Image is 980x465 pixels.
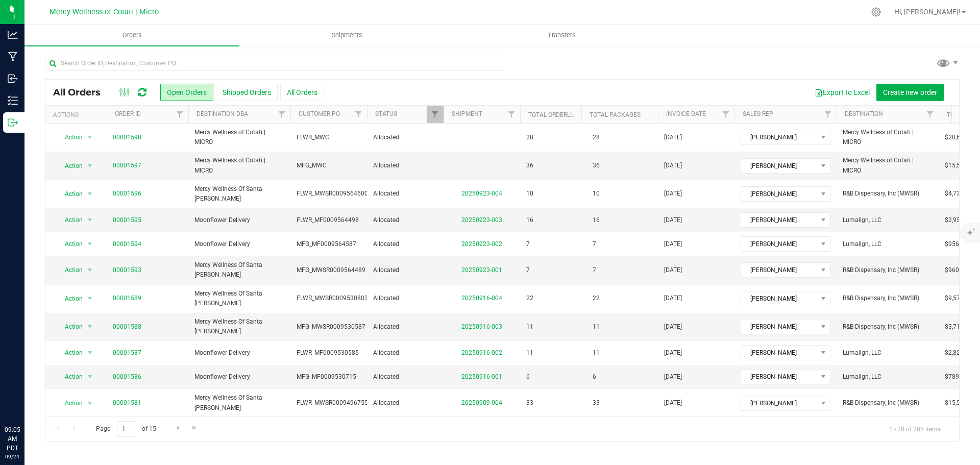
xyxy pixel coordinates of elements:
[197,110,248,117] a: Destination DBA
[526,215,533,225] span: 16
[461,373,502,380] a: 20250916-001
[113,322,141,332] a: 00001588
[587,263,601,278] span: 7
[461,266,502,274] a: 20250923-001
[427,106,444,123] a: Filter
[109,31,156,40] span: Orders
[526,322,533,332] span: 11
[239,25,454,46] a: Shipments
[113,348,141,358] a: 00001587
[113,215,141,225] a: 00001595
[24,25,239,46] a: Orders
[84,263,96,277] span: select
[843,322,933,332] span: R&B Dispensary, Inc (MWSR)
[945,293,972,303] span: $9,577.74
[373,161,437,170] span: Allocated
[741,263,817,277] span: [PERSON_NAME]
[461,349,502,356] a: 20250916-002
[590,111,641,118] a: Total Packages
[194,372,284,382] span: Moonflower Delivery
[843,128,933,147] span: Mercy Wellness of Cotati | MICRO
[87,421,164,437] span: Page of 15
[194,317,284,336] span: Mercy Wellness Of Santa [PERSON_NAME]
[50,8,159,16] span: Mercy Wellness of Cotati | Micro
[945,189,972,199] span: $4,735.20
[741,130,817,144] span: [PERSON_NAME]
[526,239,530,249] span: 7
[297,372,361,382] span: MFG_MF0009530715
[84,187,96,201] span: select
[10,383,41,414] iframe: Resource center
[666,110,706,117] a: Invoice Date
[843,156,933,175] span: Mercy Wellness of Cotati | MICRO
[741,320,817,334] span: [PERSON_NAME]
[84,291,96,306] span: select
[526,348,533,358] span: 11
[84,370,96,384] span: select
[526,189,533,199] span: 10
[945,398,976,408] span: $15,517.90
[280,84,324,101] button: All Orders
[741,187,817,201] span: [PERSON_NAME]
[664,372,682,382] span: [DATE]
[160,84,213,101] button: Open Orders
[741,396,817,410] span: [PERSON_NAME]
[461,295,502,302] a: 20250916-004
[945,215,972,225] span: $2,952.28
[350,106,367,123] a: Filter
[84,396,96,410] span: select
[8,117,18,128] inline-svg: Outbound
[373,215,437,225] span: Allocated
[587,396,605,410] span: 33
[820,106,837,123] a: Filter
[587,320,605,334] span: 11
[534,31,590,40] span: Transfers
[718,106,734,123] a: Filter
[194,239,284,249] span: Moonflower Delivery
[664,239,682,249] span: [DATE]
[373,322,437,332] span: Allocated
[741,370,817,384] span: [PERSON_NAME]
[297,348,361,358] span: FLWR_MF0009530585
[56,291,83,306] span: Action
[587,158,605,173] span: 36
[373,265,437,275] span: Allocated
[297,398,368,408] span: FLWR_MWSR0009496755
[373,398,437,408] span: Allocated
[945,372,968,382] span: $789.00
[194,128,284,147] span: Mercy Wellness of Cotati | MICRO
[45,56,502,71] input: Search Order ID, Destination, Customer PO...
[741,291,817,306] span: [PERSON_NAME]
[461,190,502,197] a: 20250923-004
[741,237,817,251] span: [PERSON_NAME]
[526,161,533,170] span: 36
[741,346,817,360] span: [PERSON_NAME]
[297,293,368,303] span: FLWR_MWSR0009530803
[526,133,533,142] span: 28
[194,289,284,308] span: Mercy Wellness Of Santa [PERSON_NAME]
[843,239,933,249] span: Lumalign, LLC
[883,88,937,96] span: Create new order
[84,346,96,360] span: select
[56,370,83,384] span: Action
[664,215,682,225] span: [DATE]
[876,84,944,101] button: Create new order
[503,106,520,123] a: Filter
[664,293,682,303] span: [DATE]
[373,348,437,358] span: Allocated
[587,370,601,384] span: 6
[664,161,682,170] span: [DATE]
[587,291,605,306] span: 22
[216,84,278,101] button: Shipped Orders
[8,95,18,106] inline-svg: Inventory
[194,260,284,280] span: Mercy Wellness Of Santa [PERSON_NAME]
[373,239,437,249] span: Allocated
[56,213,83,227] span: Action
[843,215,933,225] span: Lumalign, LLC
[194,184,284,204] span: Mercy Wellness Of Santa [PERSON_NAME]
[526,293,533,303] span: 22
[194,348,284,358] span: Moonflower Delivery
[113,265,141,275] a: 00001593
[53,87,111,98] span: All Orders
[299,110,340,117] a: Customer PO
